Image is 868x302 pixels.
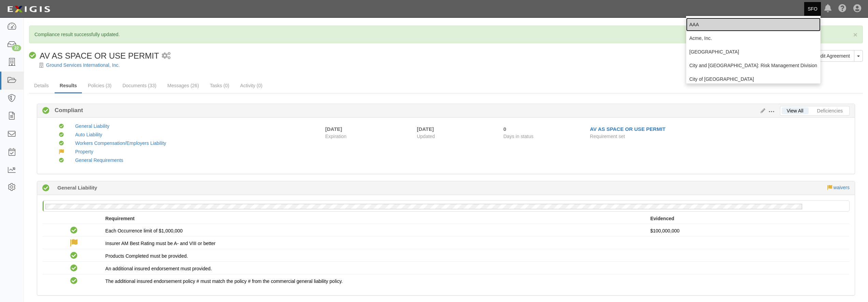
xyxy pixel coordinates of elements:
[105,228,183,233] span: Each Occurrence limit of $1,000,000
[417,134,435,139] span: Updated
[650,227,844,234] p: $100,000,000
[59,141,64,146] i: Compliant
[590,126,665,132] a: AV AS SPACE OR USE PERMIT
[83,79,116,92] a: Policies (3)
[59,124,64,129] i: Compliant
[686,45,821,59] a: [GEOGRAPHIC_DATA]
[758,108,765,114] a: Edit Results
[235,79,268,92] a: Activity (0)
[205,79,234,92] a: Tasks (0)
[75,157,123,163] a: General Requirements
[686,59,821,72] a: City and [GEOGRAPHIC_DATA]: Risk Management Division
[75,123,109,129] a: General Liability
[834,185,850,190] a: waivers
[417,125,493,133] div: [DATE]
[34,31,857,38] p: Compliance result successfully updated.
[59,158,64,163] i: Compliant
[29,50,159,62] div: AV AS SPACE OR USE PERMIT
[42,107,49,115] i: Compliant
[70,252,77,259] i: Compliant
[70,265,77,272] i: Compliant
[105,278,343,284] span: The additional insured endorsement policy # must match the policy # from the commercial general l...
[590,134,625,139] span: Requirement set
[117,79,162,92] a: Documents (33)
[686,72,821,86] a: City of [GEOGRAPHIC_DATA]
[105,253,188,259] span: Products Completed must be provided.
[105,241,216,246] span: Insurer AM Best Rating must be A- and VIII or better
[686,18,821,31] a: AAA
[40,51,159,60] span: AV AS SPACE OR USE PERMIT
[57,184,97,191] b: General Liability
[686,31,821,45] a: Acme, Inc.
[325,125,342,133] div: [DATE]
[46,62,120,68] a: Ground Services International, Inc.
[29,79,54,92] a: Details
[853,31,857,39] span: ×
[5,3,52,15] img: logo-5460c22ac91f19d4615b14bd174203de0afe785f0fc80cf4dbbc73dc1793850b.png
[812,107,848,114] a: Deficiencies
[75,132,102,137] a: Auto Liability
[29,52,36,59] i: Compliant
[70,240,77,247] label: Waived: carrier ok
[42,185,49,192] i: Compliant 269 days (since 12/16/2024)
[75,149,93,154] a: Property
[813,50,854,62] a: Edit Agreement
[75,140,166,146] a: Workers Compensation/Employers Liability
[55,79,82,93] a: Results
[49,106,83,115] b: Compliant
[838,5,846,13] i: Help Center - Complianz
[503,134,533,139] span: Days in status
[325,133,412,140] span: Expiration
[503,125,585,133] div: Since 09/11/2025
[162,79,204,92] a: Messages (26)
[650,216,674,221] strong: Evidenced
[12,45,21,51] div: 22
[853,31,857,38] button: Close
[105,216,135,221] strong: Requirement
[162,52,171,60] i: 1 scheduled workflow
[70,227,77,234] i: Compliant
[59,150,64,154] i: Waived: self-insured
[70,277,77,285] i: Compliant
[59,133,64,137] i: Compliant
[782,107,809,114] a: View All
[804,2,821,16] a: SFO
[105,266,212,271] span: An additional insured endorsement must provided.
